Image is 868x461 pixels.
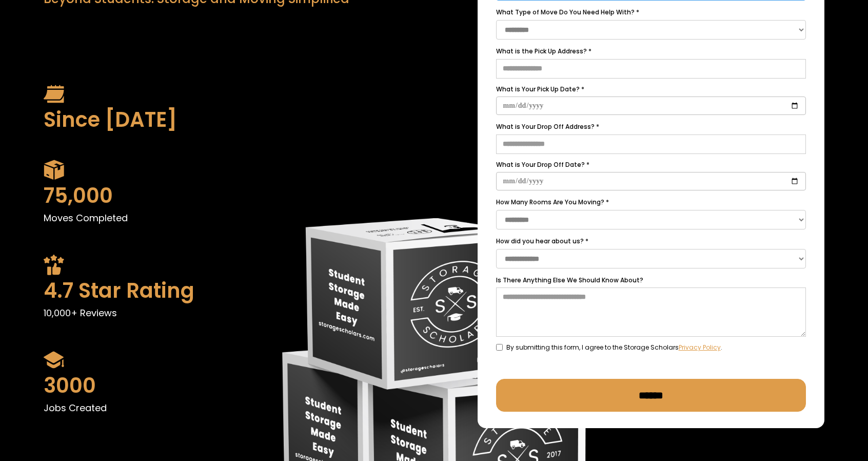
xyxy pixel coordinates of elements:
[679,343,721,352] a: Privacy Policy
[496,46,806,57] label: What is the Pick Up Address? *
[44,401,391,415] p: Jobs Created
[496,275,806,286] label: Is There Anything Else We Should Know About?
[496,7,806,18] label: What Type of Move Do You Need Help With? *
[496,344,503,351] input: By submitting this form, I agree to the Storage ScholarsPrivacy Policy.
[496,84,806,95] label: What is Your Pick Up Date? *
[496,197,806,208] label: How Many Rooms Are You Moving? *
[44,370,391,401] div: 3000
[496,121,806,132] label: What is Your Drop Off Address? *
[44,104,391,135] div: Since [DATE]
[44,211,391,225] p: Moves Completed
[496,236,806,247] label: How did you hear about us? *
[44,180,391,211] div: 75,000
[44,306,391,320] p: 10,000+ Reviews
[44,275,391,306] div: 4.7 Star Rating
[506,342,722,353] span: By submitting this form, I agree to the Storage Scholars .
[496,159,806,170] label: What is Your Drop Off Date? *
